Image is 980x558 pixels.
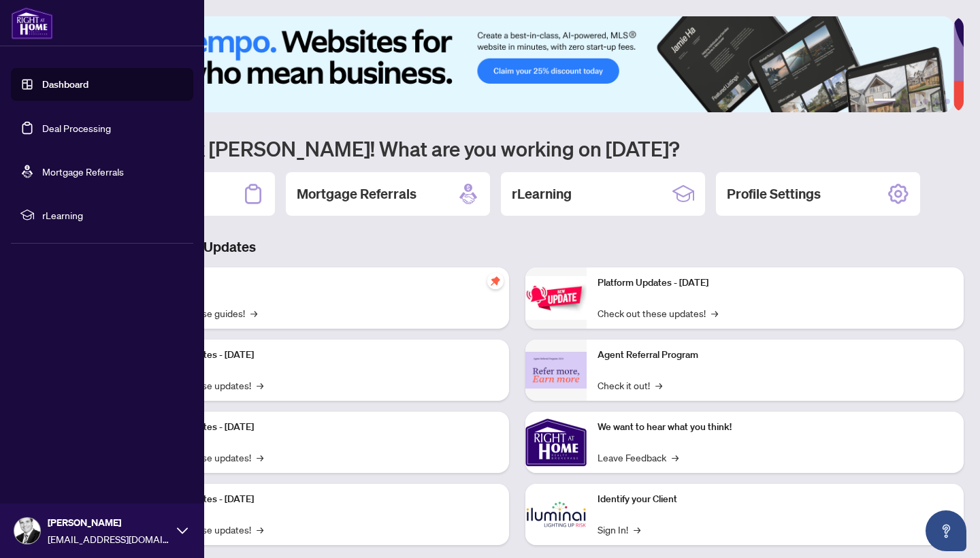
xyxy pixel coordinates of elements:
[672,450,679,465] span: →
[926,510,966,551] button: Open asap
[634,522,640,537] span: →
[71,135,964,161] h1: Welcome back [PERSON_NAME]! What are you working on [DATE]?
[598,420,953,435] p: We want to hear what you think!
[912,99,917,104] button: 3
[598,378,662,393] a: Check it out!→
[525,352,587,389] img: Agent Referral Program
[525,484,587,545] img: Identify your Client
[512,184,572,203] h2: rLearning
[143,348,498,363] p: Platform Updates - [DATE]
[874,99,896,104] button: 1
[727,184,821,203] h2: Profile Settings
[143,276,498,291] p: Self-Help
[143,420,498,435] p: Platform Updates - [DATE]
[598,450,679,465] a: Leave Feedback→
[48,515,170,530] span: [PERSON_NAME]
[257,450,263,465] span: →
[945,99,950,104] button: 6
[71,237,964,257] h3: Brokerage & Industry Updates
[711,306,718,321] span: →
[598,522,640,537] a: Sign In!→
[598,348,953,363] p: Agent Referral Program
[598,276,953,291] p: Platform Updates - [DATE]
[42,122,111,134] a: Deal Processing
[42,78,88,91] a: Dashboard
[11,7,53,39] img: logo
[923,99,928,104] button: 4
[598,492,953,507] p: Identify your Client
[250,306,257,321] span: →
[48,531,170,546] span: [EMAIL_ADDRESS][DOMAIN_NAME]
[934,99,939,104] button: 5
[655,378,662,393] span: →
[14,518,40,544] img: Profile Icon
[487,273,504,289] span: pushpin
[257,522,263,537] span: →
[901,99,906,104] button: 2
[598,306,718,321] a: Check out these updates!→
[257,378,263,393] span: →
[42,165,124,178] a: Mortgage Referrals
[71,16,953,112] img: Slide 0
[297,184,416,203] h2: Mortgage Referrals
[525,412,587,473] img: We want to hear what you think!
[143,492,498,507] p: Platform Updates - [DATE]
[42,208,184,223] span: rLearning
[525,276,587,319] img: Platform Updates - June 23, 2025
